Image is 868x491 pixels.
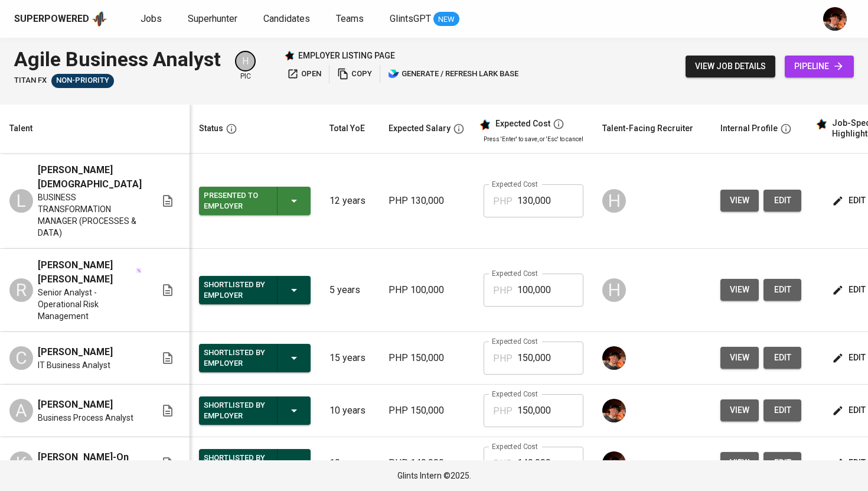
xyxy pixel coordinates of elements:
button: view [720,347,759,369]
span: view [730,403,749,418]
div: Talent(s) in Pipeline’s Final Stages [51,74,114,88]
a: Superhunter [188,12,240,27]
span: pipeline [794,59,844,74]
img: app logo [92,10,107,28]
a: GlintsGPT NEW [390,12,459,27]
img: diemas@glints.com [602,399,626,422]
p: 5 years [329,283,370,297]
div: H [602,189,626,213]
div: Status [199,121,223,136]
button: edit [763,279,801,301]
button: lark generate / refresh lark base [385,65,521,83]
span: Superhunter [188,13,237,24]
span: open [287,67,321,81]
button: view [720,452,759,474]
span: edit [834,350,866,365]
button: view [720,279,759,301]
button: edit [763,190,801,212]
button: edit [763,399,801,421]
p: PHP [493,457,513,471]
button: Shortlisted by Employer [199,344,311,372]
div: Expected Salary [389,121,451,136]
a: Jobs [141,12,164,27]
img: diemas@glints.com [602,346,626,370]
span: copy [337,67,372,81]
span: IT Business Analyst [38,359,110,371]
span: [PERSON_NAME][DEMOGRAPHIC_DATA] [38,163,142,191]
span: edit [834,193,866,208]
p: 10 years [329,404,370,418]
span: edit [834,282,866,297]
span: view job details [695,59,766,74]
div: Talent-Facing Recruiter [602,121,693,136]
p: PHP 150,000 [389,351,465,365]
span: NEW [433,14,459,25]
span: view [730,193,749,208]
span: Non-Priority [51,75,114,86]
div: Total YoE [329,121,365,136]
span: Teams [336,13,364,24]
span: edit [773,282,792,297]
p: PHP 140,000 [389,456,465,470]
button: Presented to Employer [199,187,311,215]
span: edit [834,456,866,470]
button: Shortlisted by Employer [199,396,311,425]
span: view [730,456,749,470]
span: edit [773,350,792,365]
span: [PERSON_NAME] [PERSON_NAME] [38,258,135,287]
button: Shortlisted by Employer [199,449,311,477]
div: K [9,451,33,475]
span: generate / refresh lark base [388,67,518,81]
img: magic_wand.svg [136,268,142,274]
p: PHP 130,000 [389,194,465,208]
p: PHP [493,352,513,366]
p: PHP [493,194,513,209]
button: open [284,65,324,83]
p: employer listing page [298,50,395,61]
span: edit [773,403,792,418]
span: view [730,282,749,297]
div: C [9,346,33,370]
span: edit [834,403,866,418]
span: Jobs [141,13,162,24]
button: Shortlisted by Employer [199,276,311,304]
span: [PERSON_NAME]-On [38,450,129,464]
p: PHP [493,284,513,298]
img: Glints Star [284,50,295,61]
a: Superpoweredapp logo [14,10,107,28]
div: Shortlisted by Employer [204,277,267,303]
div: Agile Business Analyst [14,45,221,74]
a: pipeline [785,56,854,77]
span: [PERSON_NAME] [38,345,113,359]
span: GlintsGPT [390,13,431,24]
div: H [602,278,626,302]
p: 15 years [329,351,370,365]
a: Teams [336,12,366,27]
button: edit [763,452,801,474]
span: Business Process Analyst [38,412,133,424]
span: BUSINESS TRANSFORMATION MANAGER (PROCESSES & DATA) [38,191,142,239]
div: H [235,51,256,71]
span: view [730,350,749,365]
div: pic [235,51,256,82]
button: edit [763,347,801,369]
p: 10 years [329,456,370,470]
div: Shortlisted by Employer [204,345,267,371]
span: edit [773,193,792,208]
div: Shortlisted by Employer [204,450,267,476]
div: A [9,399,33,422]
img: glints_star.svg [479,119,491,131]
p: PHP [493,404,513,418]
div: Shortlisted by Employer [204,398,267,424]
p: Press 'Enter' to save, or 'Esc' to cancel [484,135,583,144]
button: copy [334,65,375,83]
span: Candidates [263,13,310,24]
img: diemas@glints.com [823,7,847,31]
div: Expected Cost [495,119,550,129]
span: edit [773,456,792,470]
